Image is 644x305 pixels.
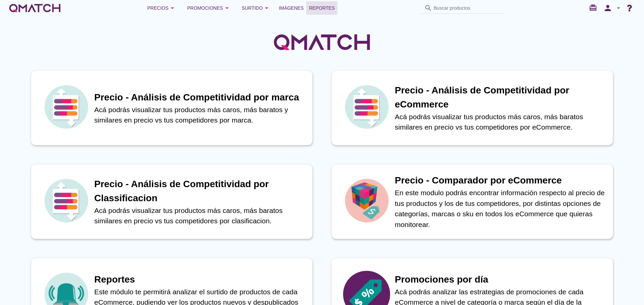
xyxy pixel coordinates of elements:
[43,83,90,130] img: icon
[395,83,606,111] h1: Precio - Análisis de Competitividad por eCommerce
[424,4,432,12] i: search
[322,164,623,239] a: iconPrecio - Comparador por eCommerceEn este modulo podrás encontrar información respecto al prec...
[322,70,623,145] a: iconPrecio - Análisis de Competitividad por eCommerceAcá podrás visualizar tus productos más caro...
[182,1,236,15] button: Promociones
[276,1,306,15] a: Imágenes
[395,273,606,287] h1: Promociones por día
[142,1,182,15] button: Precios
[343,177,390,224] img: icon
[434,3,501,13] input: Buscar productos
[168,4,176,12] i: arrow_drop_down
[147,4,176,12] div: Precios
[94,90,306,104] h1: Precio - Análisis de Competitividad por marca
[21,164,322,239] a: iconPrecio - Análisis de Competitividad por ClassificacionAcá podrás visualizar tus productos más...
[343,83,390,130] img: icon
[8,1,62,15] a: white-qmatch-logo
[94,104,306,126] p: Acá podrás visualizar tus productos más caros, más baratos y similares en precio vs tus competido...
[309,4,335,12] span: Reportes
[306,1,337,15] a: Reportes
[263,4,271,12] i: arrow_drop_down
[21,70,322,145] a: iconPrecio - Análisis de Competitividad por marcaAcá podrás visualizar tus productos más caros, m...
[272,25,372,59] img: QMatchLogo
[279,4,304,12] span: Imágenes
[94,273,306,287] h1: Reportes
[187,4,231,12] div: Promociones
[236,1,276,15] button: Surtido
[94,205,306,226] p: Acá podrás visualizar tus productos más caros, más baratos similares en precio vs tus competidore...
[589,4,600,12] i: redeem
[223,4,231,12] i: arrow_drop_down
[614,4,623,12] i: arrow_drop_down
[395,187,606,230] p: En este modulo podrás encontrar información respecto al precio de tus productos y los de tus comp...
[43,177,90,224] img: icon
[395,111,606,133] p: Acá podrás visualizar tus productos más caros, más baratos similares en precio vs tus competidore...
[94,177,306,205] h1: Precio - Análisis de Competitividad por Classificacion
[242,4,271,12] div: Surtido
[395,173,606,187] h1: Precio - Comparador por eCommerce
[601,3,614,13] i: person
